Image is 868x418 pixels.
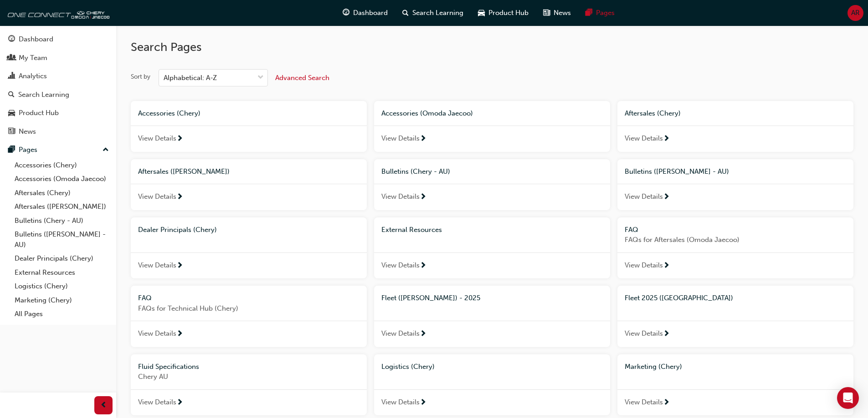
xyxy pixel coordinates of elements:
div: News [19,126,36,137]
a: guage-iconDashboard [335,4,395,22]
a: Aftersales ([PERSON_NAME]) [11,200,113,214]
span: news-icon [8,128,15,136]
span: FAQs for Aftersales (Omoda Jaecoo) [625,235,846,245]
span: Bulletins ([PERSON_NAME] - AU) [625,167,729,176]
span: Advanced Search [275,74,329,82]
span: next-icon [663,135,670,143]
h2: Search Pages [131,40,853,55]
button: Pages [4,141,113,158]
a: Fleet 2025 ([GEOGRAPHIC_DATA])View Details [617,286,853,347]
img: oneconnect [5,4,109,22]
a: Bulletins ([PERSON_NAME] - AU) [11,227,113,252]
span: FAQ [138,294,152,302]
a: Marketing (Chery) [11,293,113,307]
span: Bulletins (Chery - AU) [381,167,450,176]
span: View Details [381,397,420,408]
div: Alphabetical: A-Z [164,73,217,83]
button: AR [847,5,863,21]
a: Accessories (Omoda Jaecoo)View Details [374,101,610,152]
span: search-icon [8,91,15,99]
span: News [554,8,571,18]
span: chart-icon [8,72,15,81]
span: Aftersales (Chery) [625,109,681,117]
div: Product Hub [19,108,59,118]
a: Accessories (Omoda Jaecoo) [11,172,113,186]
a: Bulletins ([PERSON_NAME] - AU)View Details [617,159,853,210]
span: pages-icon [8,146,15,154]
span: down-icon [257,72,264,84]
span: Aftersales ([PERSON_NAME]) [138,167,230,176]
a: All Pages [11,307,113,321]
span: FAQ [625,226,638,234]
span: next-icon [420,399,426,407]
span: View Details [625,133,663,144]
span: View Details [381,191,420,202]
span: View Details [625,328,663,339]
button: Advanced Search [275,69,329,86]
div: Search Learning [18,90,69,100]
span: External Resources [381,226,442,234]
a: Dealer Principals (Chery)View Details [131,217,367,279]
span: next-icon [420,330,426,338]
span: next-icon [663,262,670,270]
a: My Team [4,50,113,66]
a: Bulletins (Chery - AU) [11,214,113,228]
span: next-icon [420,193,426,201]
div: Open Intercom Messenger [837,387,859,409]
a: Aftersales (Chery) [11,186,113,200]
span: prev-icon [100,400,107,411]
span: next-icon [176,330,183,338]
span: car-icon [8,109,15,117]
span: View Details [381,328,420,339]
span: Accessories (Omoda Jaecoo) [381,109,473,117]
a: Product Hub [4,105,113,121]
a: Aftersales (Chery)View Details [617,101,853,152]
span: next-icon [420,135,426,143]
span: View Details [625,397,663,408]
span: next-icon [663,399,670,407]
a: Bulletins (Chery - AU)View Details [374,159,610,210]
span: View Details [138,397,176,408]
div: Sort by [131,72,150,81]
a: Aftersales ([PERSON_NAME])View Details [131,159,367,210]
span: Marketing (Chery) [625,363,682,371]
span: next-icon [420,262,426,270]
span: people-icon [8,54,15,62]
span: guage-icon [8,35,15,44]
span: Chery AU [138,372,360,382]
div: My Team [19,53,47,63]
a: Search Learning [4,86,113,103]
span: Fluid Specifications [138,363,199,371]
span: Logistics (Chery) [381,363,435,371]
span: Fleet 2025 ([GEOGRAPHIC_DATA]) [625,294,733,302]
span: news-icon [543,7,550,19]
span: next-icon [663,193,670,201]
span: next-icon [176,135,183,143]
a: Fluid SpecificationsChery AUView Details [131,354,367,416]
span: Product Hub [488,8,529,18]
a: External ResourcesView Details [374,217,610,279]
div: Analytics [19,71,47,81]
span: View Details [138,191,176,202]
a: Logistics (Chery)View Details [374,354,610,416]
a: FAQFAQs for Aftersales (Omoda Jaecoo)View Details [617,217,853,279]
span: Accessories (Chery) [138,109,200,117]
span: pages-icon [586,7,592,19]
span: guage-icon [343,7,349,19]
span: Dealer Principals (Chery) [138,226,217,234]
span: Search Learning [412,8,463,18]
span: up-icon [103,144,109,156]
a: Logistics (Chery) [11,279,113,293]
span: View Details [625,260,663,271]
a: FAQFAQs for Technical Hub (Chery)View Details [131,286,367,347]
span: View Details [625,191,663,202]
div: Pages [19,145,37,155]
a: Fleet ([PERSON_NAME]) - 2025View Details [374,286,610,347]
span: next-icon [176,399,183,407]
span: AR [851,8,860,18]
a: pages-iconPages [578,4,622,22]
span: View Details [138,260,176,271]
a: Analytics [4,68,113,85]
span: Fleet ([PERSON_NAME]) - 2025 [381,294,480,302]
